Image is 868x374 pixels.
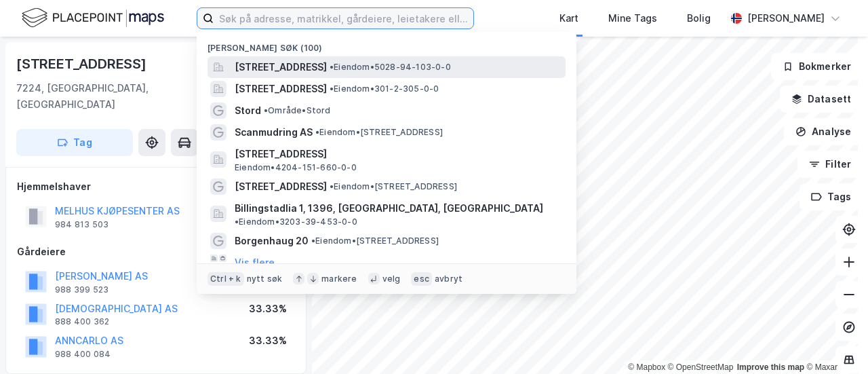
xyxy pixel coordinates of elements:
[411,272,432,286] div: esc
[330,83,439,94] span: Eiendom • 301-2-305-0-0
[235,233,309,249] span: Borgenhaug 20
[628,362,665,372] a: Mapbox
[249,333,287,349] div: 33.33%
[608,10,657,26] div: Mine Tags
[311,236,439,246] span: Eiendom • [STREET_ADDRESS]
[747,10,825,26] div: [PERSON_NAME]
[668,362,734,372] a: OpenStreetMap
[235,102,261,119] span: Stord
[321,274,357,284] div: markere
[214,8,473,29] input: Søk på adresse, matrikkel, gårdeiere, leietakere eller personer
[311,236,315,246] span: •
[55,316,109,327] div: 888 400 362
[264,105,268,115] span: •
[17,244,295,260] div: Gårdeiere
[435,274,462,284] div: avbryt
[235,200,543,217] span: Billingstadlia 1, 1396, [GEOGRAPHIC_DATA], [GEOGRAPHIC_DATA]
[330,62,334,72] span: •
[800,183,863,210] button: Tags
[330,181,457,192] span: Eiendom • [STREET_ADDRESS]
[249,301,287,317] div: 33.33%
[780,86,863,113] button: Datasett
[235,179,327,195] span: [STREET_ADDRESS]
[208,272,244,286] div: Ctrl + k
[16,80,228,113] div: 7224, [GEOGRAPHIC_DATA], [GEOGRAPHIC_DATA]
[687,10,711,26] div: Bolig
[55,349,111,360] div: 988 400 084
[235,81,327,97] span: [STREET_ADDRESS]
[247,274,283,284] div: nytt søk
[235,217,239,227] span: •
[382,274,401,284] div: velg
[235,146,560,162] span: [STREET_ADDRESS]
[330,83,334,94] span: •
[771,53,863,80] button: Bokmerker
[797,151,863,178] button: Filter
[235,217,357,227] span: Eiendom • 3203-39-453-0-0
[235,255,275,271] button: Vis flere
[330,62,451,73] span: Eiendom • 5028-94-103-0-0
[22,6,164,30] img: logo.f888ab2527a4732fd821a326f86c7f29.svg
[784,118,863,145] button: Analyse
[737,362,804,372] a: Improve this map
[235,124,313,141] span: Scanmudring AS
[17,179,295,195] div: Hjemmelshaver
[800,309,868,374] iframe: Chat Widget
[16,129,133,156] button: Tag
[559,10,578,26] div: Kart
[264,105,331,116] span: Område • Stord
[55,284,108,295] div: 988 399 523
[315,127,319,137] span: •
[197,32,576,56] div: [PERSON_NAME] søk (100)
[235,59,327,75] span: [STREET_ADDRESS]
[315,127,443,138] span: Eiendom • [STREET_ADDRESS]
[330,181,334,191] span: •
[16,53,149,75] div: [STREET_ADDRESS]
[235,162,357,173] span: Eiendom • 4204-151-660-0-0
[800,309,868,374] div: Kontrollprogram for chat
[55,219,108,230] div: 984 813 503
